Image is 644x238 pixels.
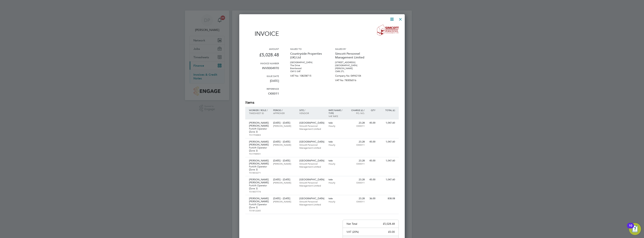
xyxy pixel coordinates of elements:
[329,115,345,118] p: VAT rate
[299,178,325,181] p: [GEOGRAPHIC_DATA]
[249,133,269,136] p: TS1794883
[245,78,279,87] p: [DATE]
[249,127,269,133] p: Forklift Operator (Zone 3)
[290,47,324,50] h3: Issued to
[368,197,375,200] p: 36.00
[245,87,279,90] h3: Reference
[379,109,395,112] p: Total (£)
[348,124,365,127] p: O00011
[348,121,365,124] p: 23.28
[273,181,295,184] p: [PERSON_NAME]
[273,159,295,162] p: [DATE] - [DATE]
[348,159,365,162] p: 23.28
[273,200,295,203] p: [PERSON_NAME]
[335,61,369,64] p: [STREET_ADDRESS]
[299,197,325,200] p: [GEOGRAPHIC_DATA]
[249,197,269,203] p: [PERSON_NAME] [PERSON_NAME]
[290,50,324,61] p: Countryside Properties (UK) Ltd
[273,112,295,115] p: Approver
[629,223,641,235] button: Open Resource Center, 10 new notifications
[290,67,324,70] p: Brentwood
[299,143,325,149] p: Simcott Personnel Management Limited
[335,47,369,50] h3: Issued by
[335,64,369,67] p: [GEOGRAPHIC_DATA]
[245,50,279,62] p: £5,028.48
[329,200,345,203] p: Hourly
[249,184,269,190] p: Forklift Operator (Zone 3)
[245,30,279,37] h1: Invoice
[273,121,295,124] p: [DATE] - [DATE]
[329,121,345,124] p: tele
[388,230,395,234] p: £0.00
[273,140,295,143] p: [DATE] - [DATE]
[368,159,375,162] p: 45.00
[347,230,359,234] p: VAT (20%)
[335,70,369,73] p: CM8 2TL
[249,165,269,171] p: Forklift Operator (Zone 3)
[329,162,345,165] p: Hourly
[348,143,365,146] p: O00011
[249,121,269,127] p: [PERSON_NAME] [PERSON_NAME]
[329,124,345,127] p: Hourly
[273,124,295,127] p: [PERSON_NAME]
[245,75,279,78] h3: Issue date
[299,140,325,143] p: [GEOGRAPHIC_DATA]
[249,112,269,115] p: Timesheet ID
[249,140,269,146] p: [PERSON_NAME] [PERSON_NAME]
[377,25,399,36] img: simcott-logo-remittance.png
[249,152,269,155] p: TS1798901
[348,178,365,181] p: 23.28
[290,70,324,73] p: CM13 3AT
[290,73,324,77] p: VAT No: 108258715
[299,121,325,124] p: [GEOGRAPHIC_DATA]
[329,159,345,162] p: tele
[348,112,365,115] p: Po. No.
[245,100,399,105] h2: Items
[245,47,279,50] h3: Amount
[299,109,325,112] p: Site /
[273,197,295,200] p: [DATE] - [DATE]
[249,146,269,152] p: Forklift Operator (Zone 3)
[273,178,295,181] p: [DATE] - [DATE]
[335,77,369,82] p: VAT No: 783056516
[249,159,269,165] p: [PERSON_NAME] [PERSON_NAME]
[348,140,365,143] p: 23.28
[368,178,375,181] p: 45.00
[348,197,365,200] p: 23.28
[245,65,279,75] p: INV0004970
[290,61,324,64] p: [GEOGRAPHIC_DATA]
[299,162,325,168] p: Simcott Personnel Management Limited
[329,197,345,200] p: tele
[299,181,325,187] p: Simcott Personnel Management Limited
[348,109,365,112] p: Charge (£) /
[299,112,325,115] p: Vendor
[299,200,325,206] p: Simcott Personnel Management Limited
[290,64,324,67] p: The Drive
[368,109,375,112] p: QTY
[347,222,357,225] p: Net Total
[379,140,395,143] p: 1,047.60
[329,143,345,146] p: Hourly
[368,121,375,124] p: 45.00
[629,226,632,231] div: 10
[329,181,345,184] p: Hourly
[368,140,375,143] p: 45.00
[273,162,295,165] p: [PERSON_NAME]
[348,181,365,184] p: O00011
[249,203,269,209] p: Forklift Operator (Zone 3)
[379,121,395,124] p: 1,047.60
[379,159,395,162] p: 1,047.60
[299,124,325,130] p: Simcott Personnel Management Limited
[245,90,279,100] p: O00011
[335,67,369,70] p: [PERSON_NAME]
[273,109,295,112] p: Period /
[335,73,369,77] p: Company No: 04942104
[273,143,295,146] p: [PERSON_NAME]
[329,109,345,115] p: Rate name / type
[249,190,269,193] p: TS1807774
[299,159,325,162] p: [GEOGRAPHIC_DATA]
[249,109,269,112] p: Worker / Role /
[383,222,395,225] p: £5,028.48
[348,162,365,165] p: O00011
[249,209,269,212] p: TS1812265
